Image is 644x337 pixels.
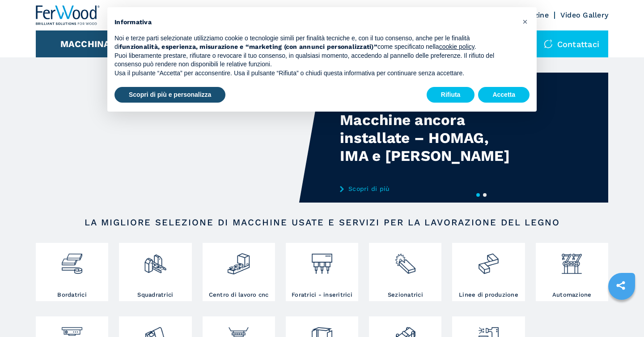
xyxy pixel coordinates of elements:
a: Linee di produzione [452,243,525,301]
h3: Centro di lavoro cnc [209,291,269,299]
img: sezionatrici_2.png [394,245,417,276]
p: Puoi liberamente prestare, rifiutare o revocare il tuo consenso, in qualsiasi momento, accedendo ... [114,52,515,69]
a: Sezionatrici [369,243,441,301]
button: Scopri di più e personalizza [114,87,225,103]
h3: Foratrici - inseritrici [292,291,352,299]
h3: Squadratrici [137,291,173,299]
a: Automazione [536,243,608,301]
a: Centro di lavoro cnc [203,243,275,301]
img: automazione.png [560,245,584,276]
img: centro_di_lavoro_cnc_2.png [227,245,250,276]
button: 2 [483,193,487,197]
button: 1 [476,193,480,197]
img: linee_di_produzione_2.png [477,245,500,276]
a: Foratrici - inseritrici [286,243,358,301]
button: Chiudi questa informativa [518,14,532,29]
strong: funzionalità, esperienza, misurazione e “marketing (con annunci personalizzati)” [119,43,377,50]
a: Squadratrici [119,243,191,301]
a: sharethis [610,274,632,297]
h3: Sezionatrici [388,291,423,299]
h3: Linee di produzione [459,291,518,299]
a: Bordatrici [36,243,108,301]
iframe: Chat [606,297,637,330]
a: Video Gallery [560,11,608,19]
img: bordatrici_1.png [60,245,84,276]
img: squadratrici_2.png [144,245,167,276]
div: Contattaci [535,30,609,57]
h2: Informativa [114,18,515,27]
a: Scopri di più [340,185,515,192]
img: Ferwood [36,5,100,25]
span: × [522,16,528,27]
h2: LA MIGLIORE SELEZIONE DI MACCHINE USATE E SERVIZI PER LA LAVORAZIONE DEL LEGNO [64,217,580,228]
button: Accetta [478,87,530,103]
video: Your browser does not support the video tag. [36,73,322,203]
p: Usa il pulsante “Accetta” per acconsentire. Usa il pulsante “Rifiuta” o chiudi questa informativa... [114,69,515,78]
img: foratrici_inseritrici_2.png [310,245,334,276]
h3: Bordatrici [57,291,87,299]
a: cookie policy [439,43,475,50]
h3: Automazione [552,291,592,299]
img: Contattaci [544,39,553,48]
button: Rifiuta [427,87,475,103]
button: Macchinari [60,39,120,49]
p: Noi e terze parti selezionate utilizziamo cookie o tecnologie simili per finalità tecniche e, con... [114,34,515,52]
